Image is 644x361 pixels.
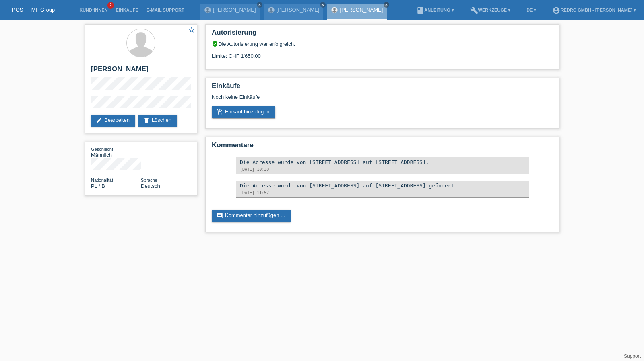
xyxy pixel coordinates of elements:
[141,183,160,189] span: Deutsch
[75,8,111,12] a: Kund*innen
[321,3,325,7] i: close
[212,210,291,222] a: commentKommentar hinzufügen ...
[141,178,157,183] span: Sprache
[240,167,525,172] div: [DATE] 10:30
[91,147,113,152] span: Geschlecht
[91,146,141,158] div: Männlich
[212,94,553,106] div: Noch keine Einkäufe
[213,7,256,13] a: [PERSON_NAME]
[91,183,105,189] span: Polen / B / 11.03.2022
[466,8,515,12] a: buildWerkzeuge ▾
[548,8,640,12] a: account_circleRedro GmbH - [PERSON_NAME] ▾
[217,212,223,219] i: comment
[12,7,55,13] a: POS — MF Group
[142,8,188,12] a: E-Mail Support
[384,3,388,7] i: close
[412,8,458,12] a: bookAnleitung ▾
[522,8,540,12] a: DE ▾
[340,7,383,13] a: [PERSON_NAME]
[188,26,195,35] a: star_border
[240,183,525,189] div: Die Adresse wurde von [STREET_ADDRESS] auf [STREET_ADDRESS] geändert.
[384,2,389,8] a: close
[188,26,195,33] i: star_border
[111,8,142,12] a: Einkäufe
[240,159,525,165] div: Die Adresse wurde von [STREET_ADDRESS] auf [STREET_ADDRESS].
[212,47,553,59] div: Limite: CHF 1'650.00
[552,6,560,14] i: account_circle
[240,191,525,195] div: [DATE] 11:57
[212,29,553,41] h2: Autorisierung
[320,2,326,8] a: close
[257,2,262,8] a: close
[277,7,320,13] a: [PERSON_NAME]
[212,41,218,47] i: verified_user
[91,65,191,77] h2: [PERSON_NAME]
[470,6,478,14] i: build
[143,117,150,123] i: delete
[212,141,553,153] h2: Kommentare
[138,115,177,127] a: deleteLöschen
[91,178,113,183] span: Nationalität
[96,117,102,123] i: edit
[91,115,135,127] a: editBearbeiten
[212,41,553,47] div: Die Autorisierung war erfolgreich.
[258,3,262,7] i: close
[212,106,275,118] a: add_shopping_cartEinkauf hinzufügen
[107,2,114,9] span: 2
[416,6,424,14] i: book
[212,82,553,94] h2: Einkäufe
[624,353,641,359] a: Support
[217,109,223,115] i: add_shopping_cart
